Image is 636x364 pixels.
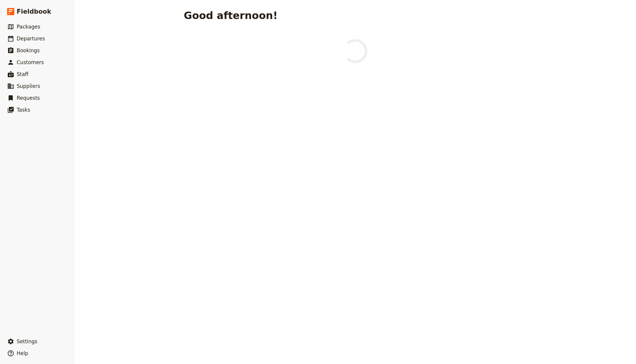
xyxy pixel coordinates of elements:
h1: Good afternoon! [184,10,278,21]
span: Suppliers [17,83,40,89]
span: Staff [17,71,29,77]
span: Departures [17,36,45,42]
span: Customers [17,59,44,65]
span: Bookings [17,48,40,53]
span: Requests [17,95,40,101]
span: Help [17,350,28,356]
span: Settings [17,338,37,344]
span: Fieldbook [17,7,51,16]
span: Packages [17,24,40,30]
span: Tasks [17,107,30,113]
